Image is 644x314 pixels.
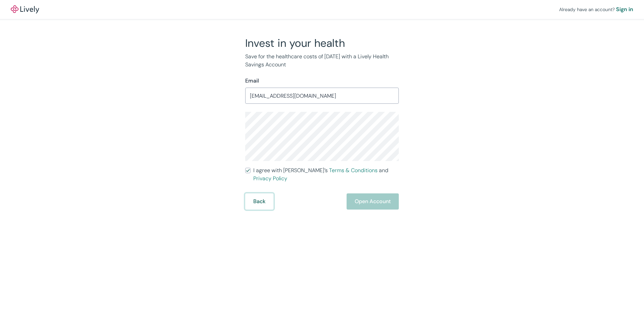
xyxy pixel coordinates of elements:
h2: Invest in your health [245,36,399,50]
img: Lively [11,5,39,13]
label: Email [245,77,259,85]
a: LivelyLively [11,5,39,13]
a: Sign in [616,5,633,13]
button: Back [245,193,273,210]
div: Already have an account? [559,5,633,13]
a: Privacy Policy [253,175,287,182]
span: I agree with [PERSON_NAME]’s and [253,166,399,183]
p: Save for the healthcare costs of [DATE] with a Lively Health Savings Account [245,53,399,69]
a: Terms & Conditions [329,167,378,174]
